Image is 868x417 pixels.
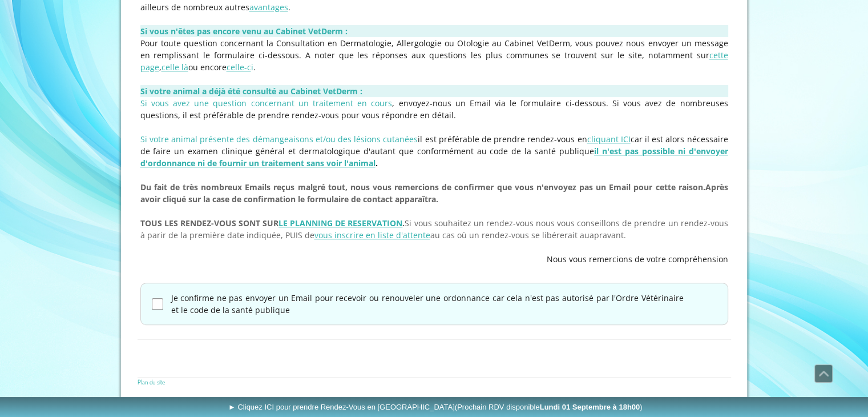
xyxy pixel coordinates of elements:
[140,146,728,169] strong: .
[140,218,728,240] span: Si vous souhaitez un rendez-vous nous vous conseillons de prendre un rendez-vous à parir de la pr...
[540,403,640,411] b: Lundi 01 Septembre à 18h00
[171,292,684,316] label: Je confirme ne pas envoyer un Email pour recevoir ou renouveler une ordonnance car cela n'est pas...
[314,230,430,240] a: vous inscrire en liste d'attente
[140,182,705,193] span: Du fait de très nombreux Emails reçus malgré tout, nous vous remercions de confirmer que vous n'e...
[140,38,728,73] span: Pour toute question concernant la Consultation en Dermatologie, Allergologie ou Otologie au Cabin...
[162,62,188,73] a: celle là
[278,218,402,228] a: LE PLANNING DE RESERVATION
[140,134,728,169] span: il est préférable de prendre rendez-vous en car il est alors nécessaire de faire un examen cliniq...
[587,134,631,145] a: cliquant ICI
[138,378,165,386] a: Plan du site
[140,98,393,109] span: Si vous avez une question concernant un traitement en cours
[228,403,643,411] span: ► Cliquez ICI pour prendre Rendez-Vous en [GEOGRAPHIC_DATA]
[227,62,251,73] a: celle-c
[140,218,405,228] strong: TOUS LES RENDEZ-VOUS SONT SUR .
[140,182,728,205] span: Après avoir cliqué sur la case de confirmation le formulaire de contact apparaîtra.
[251,62,253,73] span: i
[140,86,362,97] strong: Si votre animal a déjà été consulté au Cabinet VetDerm :
[140,26,348,37] strong: Si vous n'êtes pas encore venu au Cabinet VetDerm :
[814,364,833,383] a: Défiler vers le haut
[547,254,728,264] span: Nous vous remercions de votre compréhension
[140,98,728,121] span: , envoyez-nous un Email via le formulaire ci-dessous. Si vous avez de nombreuses questions, il es...
[249,2,288,13] a: avantages
[140,146,728,169] a: il n'est pas possible ni d'envoyer d'ordonnance ni de fournir un traitement sans voir l'animal
[140,50,728,73] a: cette page
[815,365,832,382] span: Défiler vers le haut
[455,403,643,411] span: (Prochain RDV disponible )
[140,134,418,145] span: Si votre animal présente des démangeaisons et/ou des lésions cutanées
